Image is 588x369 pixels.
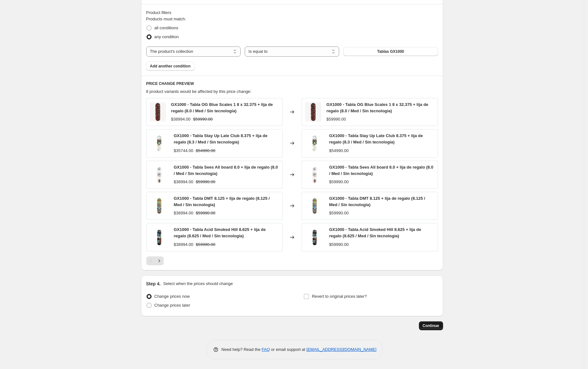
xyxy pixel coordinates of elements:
h6: PRICE CHANGE PREVIEW [146,81,438,86]
span: GX1000 - Tabla Stay Up Late Club 8.375 + lija de regalo (8.3 / Med / Sin tecnología) [174,133,268,144]
strike: $54990.00 [196,148,215,154]
img: GX1000ACIDSMOKEDHILLBOARD_e1b029ce-de80-4939-a563-2c6b9cd75a67_80x.jpg [305,228,324,247]
div: $35744.00 [174,148,193,154]
span: Add another condition [150,64,191,69]
img: DMT-BOARD_80x.jpg [150,196,169,215]
span: GX1000 - Tabla Sees All board 8.0 + lija de regalo (8.0 / Med / Sin tecnología) [174,165,278,176]
strike: $59990.00 [193,116,213,122]
img: 143688-0-GX1000-OGScales8375_c98c5c43-2a7b-491a-90fa-332ab01c6fc6_80x.jpg [305,102,322,122]
span: GX1000 - Tabla DMT 8.125 + lija de regalo (8.125 / Med / Sin tecnología) [329,196,425,207]
img: gx1000stayuplateclubboard_80x.jpg [150,134,169,153]
span: or email support at [270,347,306,352]
span: GX1000 - Tabla Sees All board 8.0 + lija de regalo (8.0 / Med / Sin tecnología) [329,165,434,176]
a: [EMAIL_ADDRESS][DOMAIN_NAME] [306,347,376,352]
span: GX1000 - Tabla Acid Smoked Hill 8.625 + lija de regalo (8.625 / Med / Sin tecnología) [174,227,266,238]
div: $38994.00 [174,179,193,185]
div: $59990.00 [326,116,346,122]
img: gx1000seesallboard_80x.jpg [305,165,324,184]
strike: $59990.00 [196,179,215,185]
span: GX1000 - Tabla Acid Smoked Hill 8.625 + lija de regalo (8.625 / Med / Sin tecnología) [329,227,421,238]
span: Products must match: [146,17,186,21]
strike: $59990.00 [196,241,215,248]
div: $54990.00 [329,148,349,154]
span: GX1000 - Tabla Stay Up Late Club 8.375 + lija de regalo (8.3 / Med / Sin tecnología) [329,133,423,144]
div: Product filters [146,10,438,16]
div: $59990.00 [329,210,349,216]
span: GX1000 - Tabla OG Blue Scales 1 8 x 32.375 + lija de regalo (8.0 / Med / Sin tecnología) [326,102,428,113]
img: gx1000seesallboard_80x.jpg [150,165,169,184]
span: Continue [423,323,439,328]
span: Change prices later [154,303,190,308]
img: gx1000stayuplateclubboard_80x.jpg [305,134,324,153]
img: 143688-0-GX1000-OGScales8375_c98c5c43-2a7b-491a-90fa-332ab01c6fc6_80x.jpg [150,102,166,122]
div: $59990.00 [329,241,349,248]
img: DMT-BOARD_80x.jpg [305,196,324,215]
img: GX1000ACIDSMOKEDHILLBOARD_e1b029ce-de80-4939-a563-2c6b9cd75a67_80x.jpg [150,228,169,247]
button: Tablas GX1000 [343,47,438,56]
span: GX1000 - Tabla OG Blue Scales 1 8 x 32.375 + lija de regalo (8.0 / Med / Sin tecnología) [171,102,273,113]
div: $38994.00 [171,116,190,122]
span: Change prices now [154,294,190,299]
div: $38994.00 [174,210,193,216]
button: Next [155,256,164,265]
nav: Pagination [146,256,164,265]
span: Tablas GX1000 [377,49,404,54]
span: all conditions [154,25,178,30]
button: Add another condition [146,62,195,71]
a: FAQ [262,347,270,352]
button: Continue [419,321,443,330]
div: $59990.00 [329,179,349,185]
strike: $59990.00 [196,210,215,216]
span: Need help? Read the [222,347,262,352]
h2: Step 4. [146,281,161,287]
span: 8 product variants would be affected by this price change: [146,89,251,94]
span: any condition [154,34,179,39]
p: Select when the prices should change [163,281,233,287]
span: Revert to original prices later? [312,294,367,299]
div: $38994.00 [174,241,193,248]
span: GX1000 - Tabla DMT 8.125 + lija de regalo (8.125 / Med / Sin tecnología) [174,196,270,207]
